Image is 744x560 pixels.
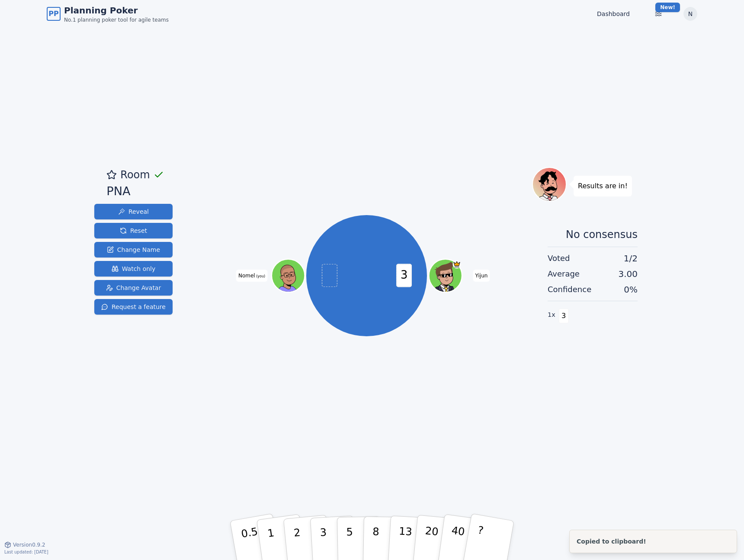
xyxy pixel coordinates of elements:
[94,261,173,277] button: Watch only
[120,226,147,235] span: Reset
[64,4,169,16] span: Planning Poker
[4,541,45,548] button: Version0.9.2
[94,223,173,238] button: Reset
[396,264,412,287] span: 3
[578,180,628,192] p: Results are in!
[112,264,156,273] span: Watch only
[452,260,461,268] span: Yijun is the host
[48,9,58,19] span: PP
[597,10,630,18] a: Dashboard
[473,270,490,282] span: Click to change your name
[683,7,697,21] button: N
[47,4,169,23] a: PPPlanning PokerNo.1 planning poker tool for agile teams
[273,260,304,291] button: Click to change your avatar
[548,268,580,280] span: Average
[118,207,149,216] span: Reveal
[655,3,680,12] div: New!
[236,270,267,282] span: Click to change your name
[106,283,161,292] span: Change Avatar
[107,245,160,254] span: Change Name
[106,167,117,183] button: Add as favourite
[64,16,169,23] span: No.1 planning poker tool for agile teams
[94,242,173,257] button: Change Name
[559,309,569,323] span: 3
[106,183,164,200] div: PNA
[618,268,638,280] span: 3.00
[120,167,150,183] span: Room
[94,299,173,315] button: Request a feature
[624,252,638,264] span: 1 / 2
[651,6,666,22] button: New!
[548,310,555,320] span: 1 x
[548,252,570,264] span: Voted
[101,303,166,311] span: Request a feature
[566,228,638,241] span: No consensus
[255,274,266,278] span: (you)
[94,280,173,296] button: Change Avatar
[13,541,45,548] span: Version 0.9.2
[577,537,646,546] div: Copied to clipboard!
[4,550,48,554] span: Last updated: [DATE]
[94,204,173,219] button: Reveal
[548,283,591,296] span: Confidence
[624,283,638,296] span: 0 %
